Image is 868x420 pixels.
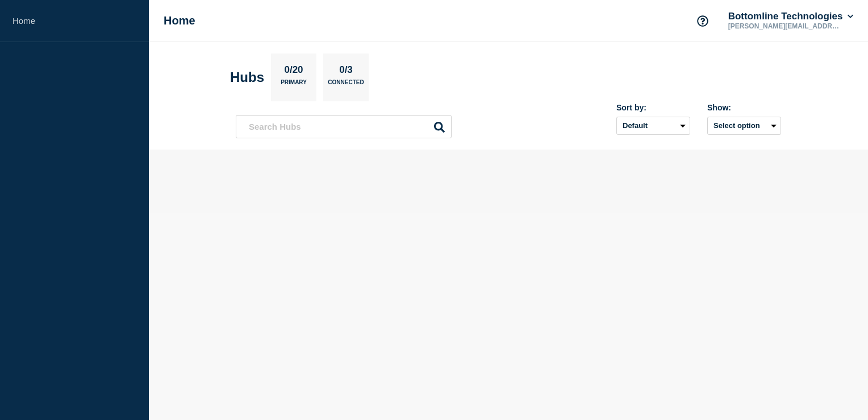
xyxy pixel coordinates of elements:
p: [PERSON_NAME][EMAIL_ADDRESS][DOMAIN_NAME] [726,22,844,30]
button: Select option [707,117,781,135]
button: Bottomline Technologies [726,11,856,22]
select: Sort by [616,117,690,135]
h1: Home [164,14,195,27]
p: Connected [328,79,364,91]
h2: Hubs [230,69,264,85]
div: Show: [707,103,781,112]
input: Search Hubs [236,115,452,138]
button: Support [691,9,715,33]
p: Primary [281,79,307,91]
p: 0/20 [280,64,307,79]
p: 0/3 [335,64,357,79]
div: Sort by: [616,103,690,112]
